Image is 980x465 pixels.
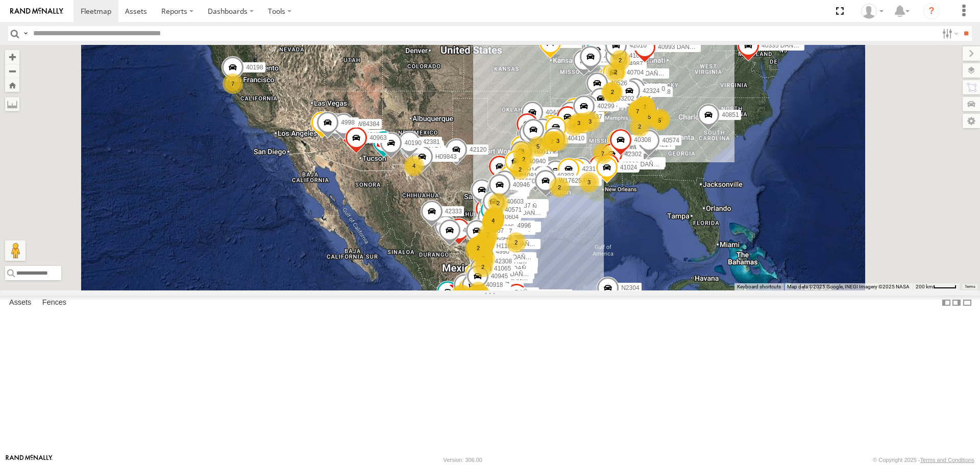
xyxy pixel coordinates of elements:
[488,193,508,213] div: 2
[423,138,439,145] span: 42381
[787,284,910,289] span: Map data ©2025 Google, INEGI Imagery ©2025 NASA
[963,114,980,128] label: Map Settings
[965,284,975,288] a: Terms (opens in new tab)
[494,265,511,273] span: 41065
[622,161,667,168] span: 40366 DAÑADO
[5,64,19,78] button: Zoom out
[482,212,502,233] div: 76
[916,284,933,289] span: 200 km
[529,158,546,165] span: 40940
[569,113,589,133] div: 3
[468,282,488,302] div: 25
[634,136,651,143] span: 40308
[486,282,503,289] span: 40918
[5,78,19,92] button: Zoom Home
[503,210,548,217] span: 42105 DAÑADO
[477,228,497,249] div: 2
[629,116,650,137] div: 2
[493,278,509,285] span: 40594
[495,258,512,265] span: 42308
[626,70,671,78] span: 40924 DAÑADO
[502,213,519,221] span: 40604
[478,224,498,244] div: 2
[483,210,503,231] div: 4
[513,149,534,169] div: 2
[913,283,960,290] button: Map Scale: 200 km per 42 pixels
[620,164,637,171] span: 41024
[463,227,480,234] span: 40826
[627,66,644,74] span: 40304
[649,110,670,131] div: 5
[593,143,613,164] div: 7
[557,172,574,179] span: 40393
[605,62,626,82] div: 2
[21,26,30,41] label: Search Query
[6,455,53,465] a: Visit our Website
[510,159,530,180] div: 2
[629,61,643,68] span: 4987
[923,3,940,19] i: ?
[528,136,548,157] div: 5
[634,96,655,117] div: 2
[548,131,568,151] div: 3
[597,103,614,110] span: 40299
[962,296,972,310] label: Hide Summary Table
[549,177,570,198] div: 2
[468,236,488,257] div: 3
[621,284,639,291] span: N2304
[629,42,646,49] span: 42010
[484,209,504,229] div: 6
[625,151,642,158] span: 42302
[938,26,960,41] label: Search Filter Options
[658,44,703,51] span: 40993 DAÑADO
[492,271,536,278] span: 42122 DAÑADO
[465,240,485,261] div: 81
[10,8,63,15] img: rand-logo.svg
[505,207,522,214] span: 40571
[468,238,488,258] div: 2
[5,97,19,111] label: Measure
[601,82,622,103] div: 2
[445,208,462,215] span: 42333
[568,135,584,142] span: 40410
[4,296,36,310] label: Assets
[512,141,533,162] div: 3
[404,156,424,176] div: 4
[491,273,508,280] span: 40945
[5,240,26,261] button: Drag Pegman onto the map to open Street View
[604,53,621,60] span: 41011
[648,86,665,93] span: 40910
[484,207,504,228] div: 33
[762,42,806,50] span: 40335 DAÑADO
[546,109,562,116] span: 40447
[246,64,263,71] span: 40198
[37,296,71,310] label: Fences
[524,173,541,180] span: 40812
[507,198,524,205] span: 40603
[579,172,599,192] div: 3
[223,74,243,94] div: 7
[941,296,951,310] label: Dock Summary Table to the Left
[474,233,495,254] div: 2
[466,285,486,305] div: 2
[475,232,495,253] div: 5
[951,296,962,310] label: Dock Summary Table to the Right
[580,111,600,132] div: 3
[494,254,538,261] span: 42121 DAÑADO
[496,289,541,296] span: 40450 DAÑADO
[482,212,503,232] div: 3
[451,285,472,306] div: 6
[614,95,634,102] span: 553202
[662,137,679,144] span: 40574
[737,283,781,290] button: Keyboard shortcuts
[610,50,630,70] div: 2
[497,224,514,231] span: 40335
[444,457,482,463] div: Version: 306.00
[370,134,386,141] span: 40963
[508,202,531,209] span: W15837
[495,265,540,272] span: 40817 DAÑADO
[643,88,659,95] span: 42324
[483,207,504,228] div: 185
[722,112,739,119] span: 40851
[435,153,457,160] span: H09843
